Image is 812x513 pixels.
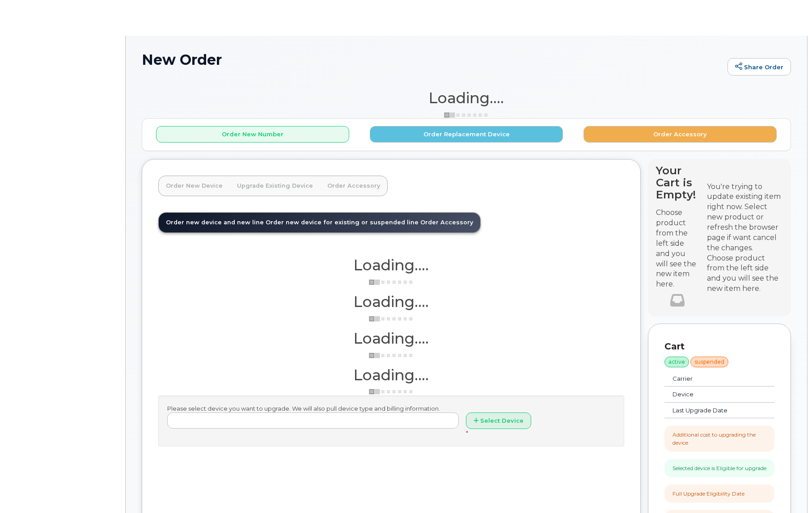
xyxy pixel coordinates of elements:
button: Order Replacement Device [370,126,563,143]
div: Full Upgrade Eligibility Date [672,490,744,497]
td: Last Upgrade Date [664,403,754,419]
a: Order Accessory [320,176,387,196]
h1: New Order [142,52,723,67]
h1: Loading.... [158,294,624,310]
h1: Loading.... [142,90,791,106]
div: active [664,357,689,367]
span: Order new device and new line [166,219,264,226]
h1: Loading.... [158,257,624,273]
div: suspended [690,357,728,367]
img: ajax-loader-3a6953c30dc77f0bf724df975f13086db4f4c1262e45940f03d1251963f1bf2e.gif [369,315,414,322]
span: Order new device for existing or suspended line [266,219,419,226]
div: Selected device is Eligible for upgrade [672,464,766,472]
a: Upgrade Existing Device [230,176,320,196]
span: Order Accessory [420,219,473,226]
img: ajax-loader-3a6953c30dc77f0bf724df975f13086db4f4c1262e45940f03d1251963f1bf2e.gif [369,279,414,286]
img: ajax-loader-3a6953c30dc77f0bf724df975f13086db4f4c1262e45940f03d1251963f1bf2e.gif [369,388,414,395]
p: Cart [664,340,774,353]
td: Device [664,387,754,403]
button: Order Accessory [584,126,777,143]
h1: Loading.... [158,367,624,383]
div: Choose product from the left side and you will see the new item here. [707,253,783,294]
a: Share Order [727,58,791,76]
div: Additional cost to upgrading the device [672,431,766,446]
td: Carrier [664,371,754,387]
h4: Your Cart is Empty! [656,164,699,201]
div: You're trying to update existing item right now. Select new product or refresh the browser page i... [707,182,783,253]
a: Order New Device [159,176,230,196]
img: ajax-loader-3a6953c30dc77f0bf724df975f13086db4f4c1262e45940f03d1251963f1bf2e.gif [444,112,489,118]
button: Order New Number [156,126,349,143]
h1: Loading.... [158,330,624,346]
p: Choose product from the left side and you will see the new item here. [656,208,699,290]
div: Please select device you want to upgrade. We will also pull device type and billing information. [158,395,624,446]
button: Select Device [466,412,531,429]
img: ajax-loader-3a6953c30dc77f0bf724df975f13086db4f4c1262e45940f03d1251963f1bf2e.gif [369,352,414,359]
